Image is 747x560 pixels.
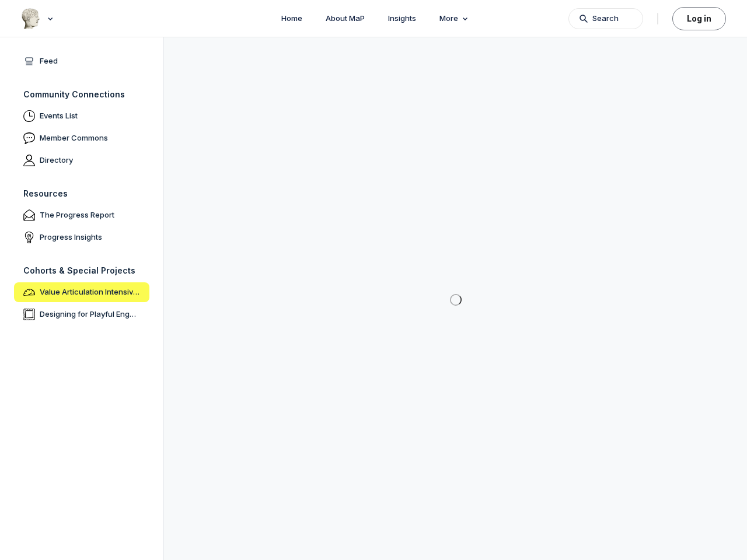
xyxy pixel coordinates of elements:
[14,304,149,324] a: Designing for Playful Engagement
[14,51,149,71] a: Feed
[23,265,135,276] h3: Cohorts & Special Projects
[21,7,56,30] button: Museums as Progress logo
[14,150,149,170] a: Directory
[21,8,41,29] img: Museums as Progress logo
[14,184,149,203] button: ResourcesCollapse space
[40,209,114,221] h4: The Progress Report
[272,9,312,29] a: Home
[23,89,125,100] h3: Community Connections
[439,13,471,24] span: More
[23,188,68,199] h3: Resources
[430,9,476,29] button: More
[40,232,102,243] h4: Progress Insights
[14,282,149,302] a: Value Articulation Intensive (Cultural Leadership Lab)
[379,9,425,29] a: Insights
[40,309,140,320] h4: Designing for Playful Engagement
[14,261,149,280] button: Cohorts & Special ProjectsCollapse space
[40,132,108,144] h4: Member Commons
[40,110,78,122] h4: Events List
[14,85,149,104] button: Community ConnectionsCollapse space
[672,7,726,30] button: Log in
[40,55,58,67] h4: Feed
[568,8,643,29] button: Search
[14,106,149,126] a: Events List
[316,9,374,29] a: About MaP
[14,205,149,225] a: The Progress Report
[40,286,140,298] h4: Value Articulation Intensive (Cultural Leadership Lab)
[40,155,73,166] h4: Directory
[14,228,149,247] a: Progress Insights
[14,128,149,148] a: Member Commons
